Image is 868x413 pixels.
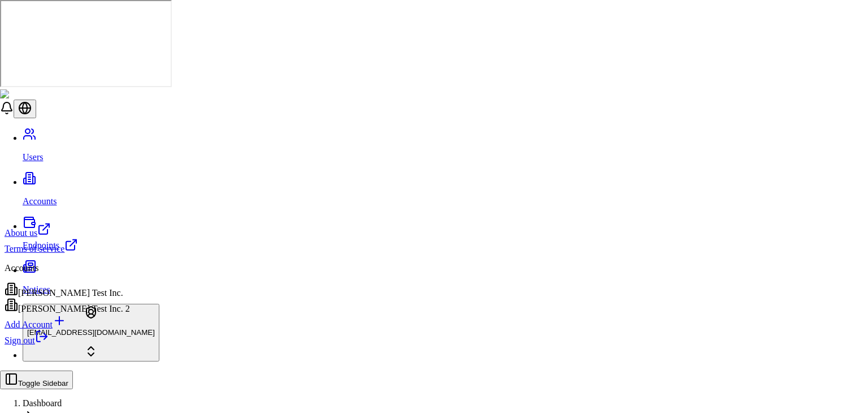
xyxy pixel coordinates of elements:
[5,263,130,273] p: Accounts
[5,314,130,330] a: Add Account
[5,298,130,314] div: [PERSON_NAME] Test Inc. 2
[5,238,130,254] a: Terms of service
[5,222,130,238] a: About us
[5,335,49,345] a: Sign out
[5,282,130,298] div: [PERSON_NAME] Test Inc.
